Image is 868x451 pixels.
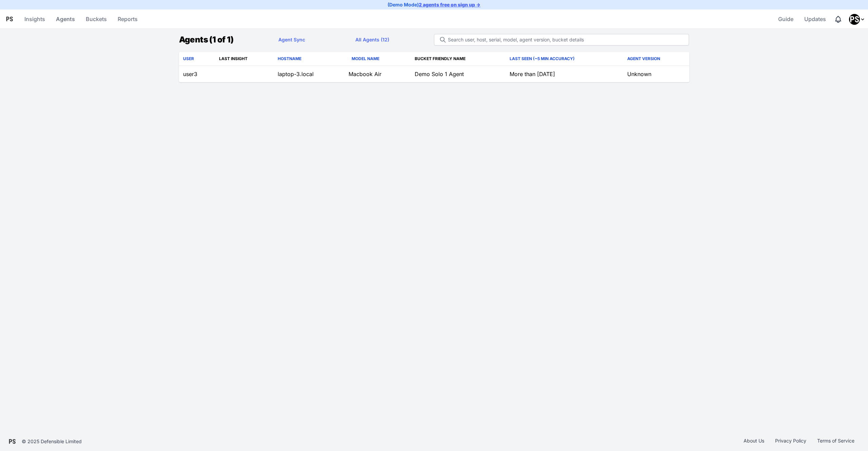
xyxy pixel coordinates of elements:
[388,1,480,8] p: (Demo Mode)
[510,56,575,61] a: Last Seen (~5 min accuracy)
[278,56,301,61] a: Hostname
[273,33,311,47] button: Agent Sync
[411,52,506,66] th: Bucket Friendly Name
[434,34,689,46] input: Search
[419,2,480,7] a: 2 agents free on sign up →
[53,11,78,27] a: Agents
[274,66,344,83] td: laptop-3.local
[812,437,860,446] a: Terms of Service
[344,66,411,83] td: Macbook Air
[183,56,194,61] a: User
[804,12,826,26] span: Updates
[849,14,860,25] img: Pansift Demo Account
[179,66,215,83] td: user3
[506,66,623,83] td: More than [DATE]
[738,437,770,446] a: About Us
[179,34,234,46] h1: Agents (1 of 1)
[623,66,689,83] td: Unknown
[411,66,506,83] td: Demo Solo 1 Agent
[215,52,274,66] th: Last Insight
[22,438,82,445] div: © 2025 Defensible Limited
[775,11,796,27] a: Guide
[350,33,395,47] a: All Agents (12)
[834,15,842,23] div: Notifications
[83,11,110,27] a: Buckets
[770,437,812,446] a: Privacy Policy
[802,11,829,27] a: Updates
[115,11,140,27] a: Reports
[849,14,865,25] div: Profile Menu
[627,56,660,61] a: Agent Version
[352,56,379,61] a: Model Name
[22,11,48,27] a: Insights
[778,12,793,26] span: Guide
